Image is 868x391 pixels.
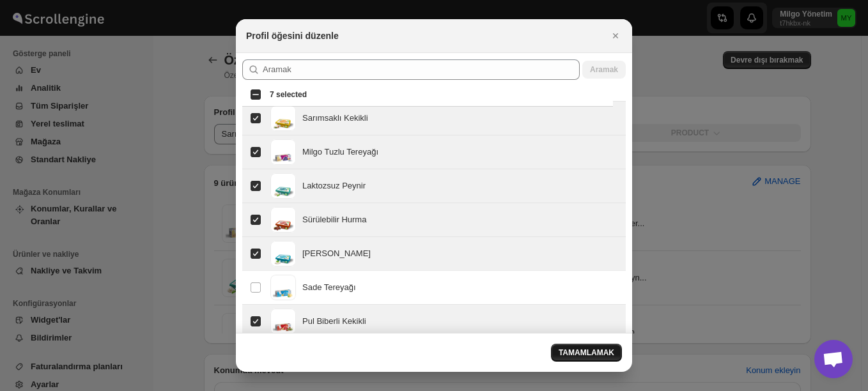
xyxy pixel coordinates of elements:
input: Aramak [263,59,580,80]
div: [PERSON_NAME] [302,247,371,260]
div: Sürülebilir Hurma [302,213,366,226]
div: Sade Tereyağı [302,281,356,294]
div: Milgo Tuzlu Tereyağı [302,146,378,158]
button: TAMAMLAMAK [551,344,622,362]
span: TAMAMLAMAK [559,348,614,358]
button: Close [607,27,624,45]
div: Sarımsaklı Kekikli [302,112,368,125]
span: 7 selected [270,89,307,100]
div: Pul Biberli Kekikli [302,315,366,328]
h2: Profil öğesini düzenle [246,29,339,42]
div: Laktozsuz Peynir [302,180,366,192]
div: Açık sohbet [814,340,853,378]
